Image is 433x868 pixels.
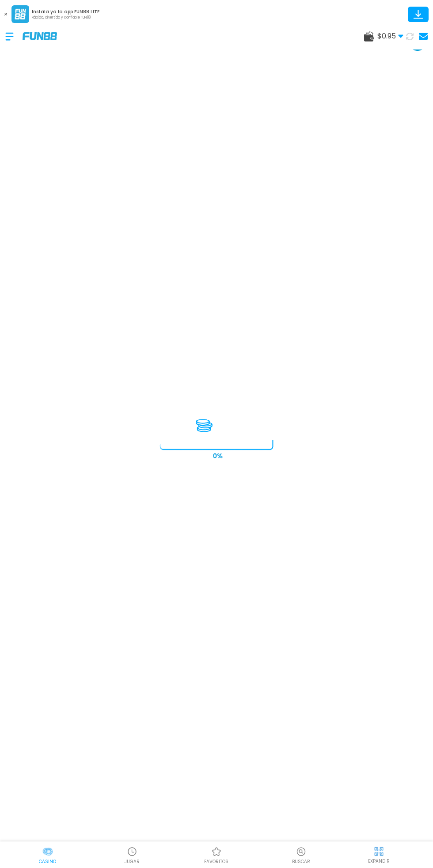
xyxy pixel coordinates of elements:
img: hide [373,846,384,857]
span: $ 0.95 [377,31,403,42]
p: favoritos [204,858,228,865]
a: CasinoCasinoCasino [5,845,90,865]
p: Casino [39,858,56,865]
img: Casino Jugar [127,846,137,857]
img: Company Logo [23,32,57,40]
img: Casino Favoritos [211,846,222,857]
p: EXPANDIR [368,858,390,864]
button: Buscar [259,845,343,865]
p: JUGAR [125,858,140,865]
img: App Logo [11,5,29,23]
p: Buscar [292,858,310,865]
p: Instala ya la app FUN88 LITE [32,8,99,15]
a: Casino JugarCasino JugarJUGAR [90,845,174,865]
p: Rápido, divertido y confiable FUN88 [32,15,99,20]
a: Casino FavoritosCasino Favoritosfavoritos [174,845,258,865]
